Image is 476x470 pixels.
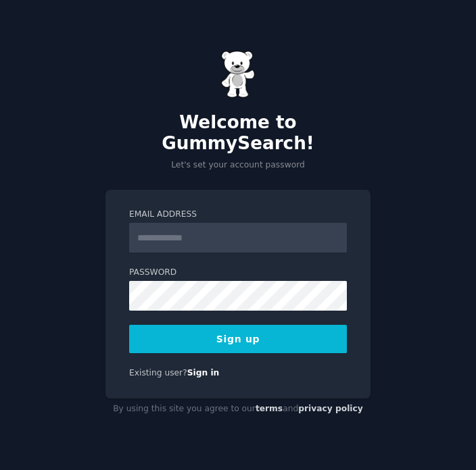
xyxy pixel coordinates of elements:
[298,404,363,413] a: privacy policy
[105,159,371,172] p: Let's set your account password
[221,51,255,98] img: Gummy Bear
[129,368,187,377] span: Existing user?
[256,404,283,413] a: terms
[129,267,347,279] label: Password
[187,368,220,377] a: Sign in
[105,112,371,155] h2: Welcome to GummySearch!
[105,398,371,420] div: By using this site you agree to our and
[129,209,347,221] label: Email Address
[129,325,347,353] button: Sign up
